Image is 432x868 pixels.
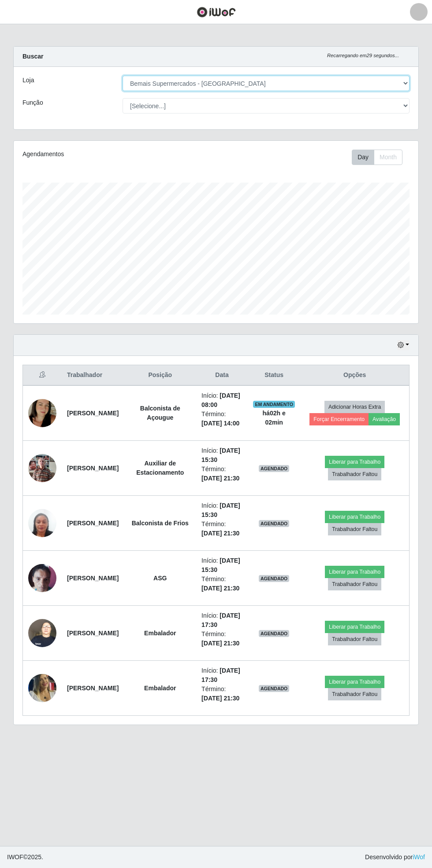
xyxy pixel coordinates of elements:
[201,475,239,482] time: [DATE] 21:30
[324,401,385,413] button: Adicionar Horas Extra
[328,468,381,480] button: Trabalhador Faltou
[67,685,119,692] strong: [PERSON_NAME]
[201,502,240,518] time: [DATE] 15:30
[28,668,56,708] img: 1733239406405.jpeg
[328,523,381,535] button: Trabalhador Faltou
[325,566,384,578] button: Liberar para Trabalho
[201,410,242,428] li: Término:
[201,685,242,703] li: Término:
[259,465,290,472] span: AGENDADO
[309,413,369,425] button: Forçar Encerramento
[67,520,119,527] strong: [PERSON_NAME]
[201,611,242,630] li: Início:
[201,391,242,410] li: Início:
[7,853,23,861] span: IWOF
[140,405,180,421] strong: Balconista de Açougue
[263,410,286,426] strong: há 02 h e 02 min
[28,614,56,652] img: 1723623614898.jpeg
[28,559,56,597] img: 1733770253666.jpeg
[259,630,290,637] span: AGENDADO
[22,98,43,107] label: Função
[67,465,119,472] strong: [PERSON_NAME]
[248,365,300,386] th: Status
[300,365,409,386] th: Opções
[67,575,119,582] strong: [PERSON_NAME]
[369,413,400,425] button: Avaliação
[201,666,242,685] li: Início:
[327,53,399,58] i: Recarregando em 29 segundos...
[132,520,189,527] strong: Balconista de Frios
[352,150,410,165] div: Toolbar with button groups
[201,556,242,575] li: Início:
[7,853,43,862] span: © 2025 .
[144,630,176,637] strong: Embalador
[253,401,295,408] span: EM ANDAMENTO
[201,447,240,463] time: [DATE] 15:30
[201,612,240,628] time: [DATE] 17:30
[201,446,242,465] li: Início:
[201,630,242,648] li: Término:
[328,688,381,700] button: Trabalhador Faltou
[374,150,402,165] button: Month
[201,557,240,573] time: [DATE] 15:30
[28,449,56,487] img: 1753363159449.jpeg
[144,685,176,692] strong: Embalador
[201,530,239,537] time: [DATE] 21:30
[325,456,384,468] button: Liberar para Trabalho
[201,465,242,483] li: Término:
[259,520,290,527] span: AGENDADO
[201,640,239,647] time: [DATE] 21:30
[325,511,384,523] button: Liberar para Trabalho
[201,420,239,427] time: [DATE] 14:00
[22,150,176,159] div: Agendamentos
[352,150,374,165] button: Day
[153,575,167,582] strong: ASG
[62,365,124,386] th: Trabalhador
[325,621,384,633] button: Liberar para Trabalho
[201,520,242,538] li: Término:
[201,575,242,593] li: Término:
[28,498,56,548] img: 1703781074039.jpeg
[201,585,239,592] time: [DATE] 21:30
[413,853,425,861] a: iWof
[259,575,290,582] span: AGENDADO
[201,667,240,683] time: [DATE] 17:30
[352,150,402,165] div: First group
[22,76,34,85] label: Loja
[259,685,290,692] span: AGENDADO
[136,460,184,476] strong: Auxiliar de Estacionamento
[201,695,239,702] time: [DATE] 21:30
[124,365,196,386] th: Posição
[365,853,425,862] span: Desenvolvido por
[28,388,56,438] img: 1682443314153.jpeg
[201,501,242,520] li: Início:
[196,365,248,386] th: Data
[201,392,240,408] time: [DATE] 08:00
[67,410,119,417] strong: [PERSON_NAME]
[22,53,43,60] strong: Buscar
[325,676,384,688] button: Liberar para Trabalho
[328,633,381,645] button: Trabalhador Faltou
[328,578,381,590] button: Trabalhador Faltou
[67,630,119,637] strong: [PERSON_NAME]
[197,7,236,18] img: CoreUI Logo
